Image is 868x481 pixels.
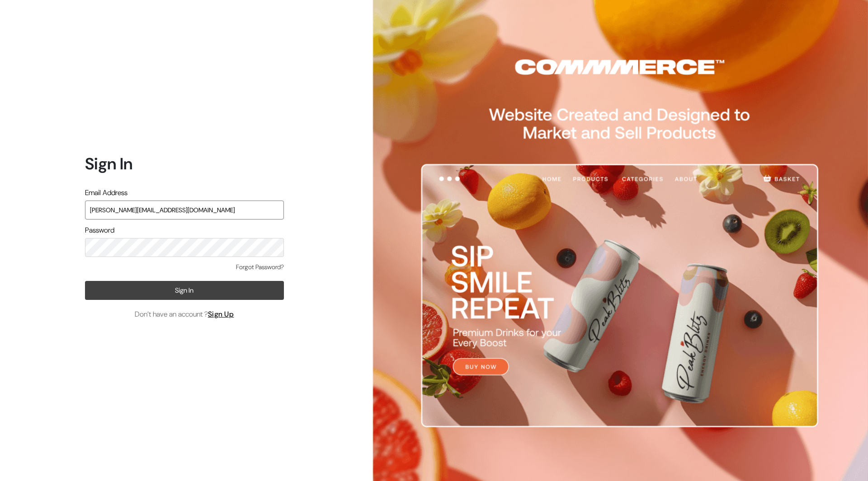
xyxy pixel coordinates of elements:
[135,309,234,320] span: Don’t have an account ?
[85,225,114,236] label: Password
[85,187,127,198] label: Email Address
[85,281,284,300] button: Sign In
[208,309,234,319] a: Sign Up
[85,154,284,173] h1: Sign In
[236,262,284,272] a: Forgot Password?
